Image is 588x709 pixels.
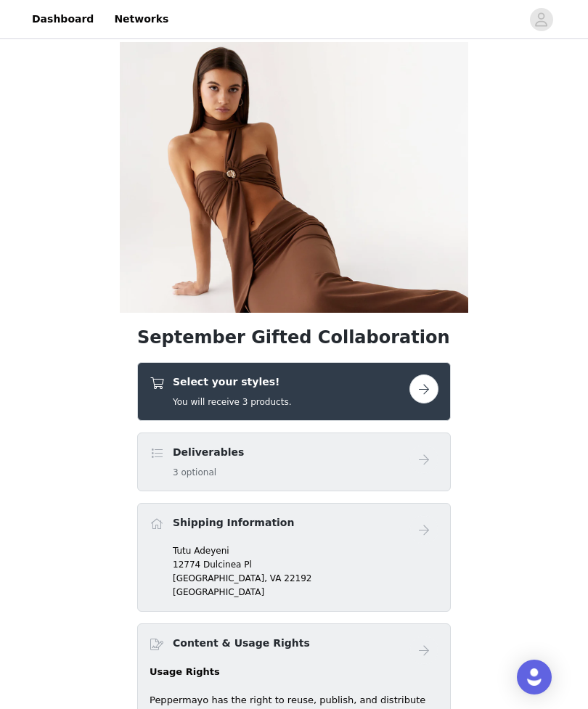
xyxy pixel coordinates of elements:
div: Open Intercom Messenger [517,660,552,694]
p: 12774 Dulcinea Pl [173,558,438,571]
h5: You will receive 3 products. [173,396,291,409]
span: VA [270,573,282,583]
span: [GEOGRAPHIC_DATA], [173,573,267,583]
h4: Select your styles! [173,374,291,390]
h5: 3 optional [173,466,244,479]
h1: September Gifted Collaboration [137,324,451,351]
strong: Usage Rights [150,666,220,677]
p: Tutu Adeyeni [173,544,438,557]
div: Shipping Information [137,503,451,612]
div: Deliverables [137,433,451,491]
h4: Content & Usage Rights [173,636,310,651]
h4: Shipping Information [173,515,294,530]
div: avatar [534,8,548,31]
span: 22192 [284,573,311,583]
a: Networks [105,3,177,36]
h4: Deliverables [173,445,244,460]
a: Dashboard [23,3,102,36]
p: [GEOGRAPHIC_DATA] [173,586,438,599]
div: Select your styles! [137,362,451,421]
img: campaign image [120,42,468,313]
